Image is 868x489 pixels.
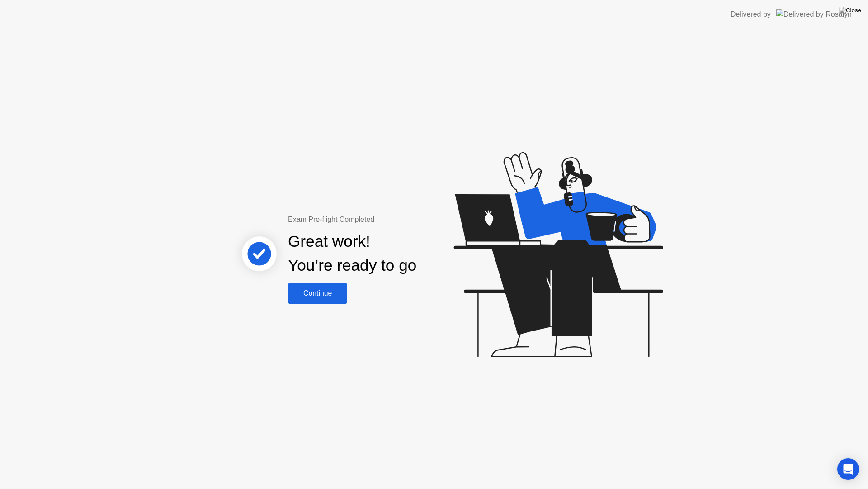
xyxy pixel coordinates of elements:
button: Continue [288,283,347,304]
div: Great work! You’re ready to go [288,230,416,278]
div: Delivered by [731,9,771,20]
div: Continue [291,289,344,297]
div: Exam Pre-flight Completed [288,214,475,225]
img: Close [839,7,861,14]
img: Delivered by Rosalyn [776,9,852,19]
div: Open Intercom Messenger [837,458,859,480]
